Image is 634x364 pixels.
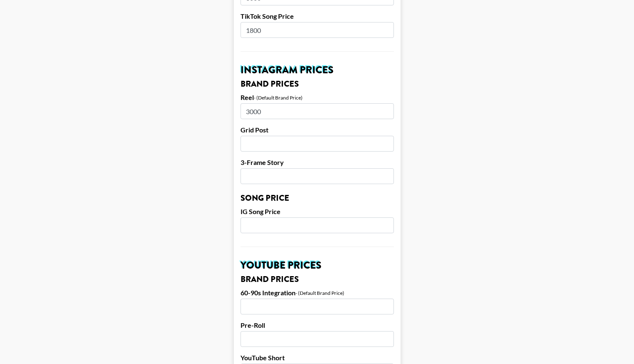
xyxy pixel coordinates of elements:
h3: Song Price [241,194,394,202]
label: IG Song Price [241,207,394,216]
h2: YouTube Prices [241,260,394,270]
label: 3-Frame Story [241,158,394,167]
h2: Instagram Prices [241,65,394,75]
label: YouTube Short [241,354,394,362]
h3: Brand Prices [241,275,394,284]
h3: Brand Prices [241,80,394,88]
div: - (Default Brand Price) [296,290,344,296]
label: Reel [241,93,254,102]
label: TikTok Song Price [241,12,394,20]
div: - (Default Brand Price) [254,95,303,101]
label: Pre-Roll [241,321,394,329]
label: Grid Post [241,126,394,134]
label: 60-90s Integration [241,289,296,297]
